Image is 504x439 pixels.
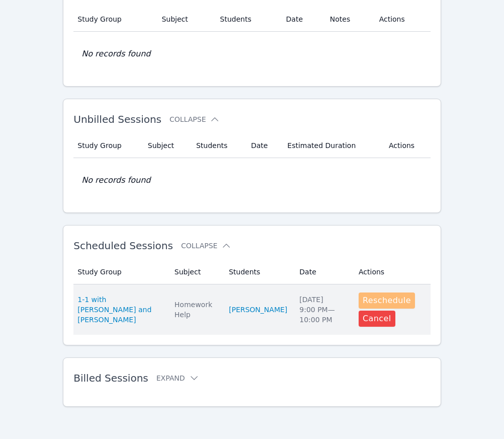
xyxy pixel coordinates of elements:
td: No records found [73,158,431,202]
th: Date [280,7,324,32]
th: Subject [155,7,214,32]
th: Date [245,133,281,158]
th: Actions [353,260,431,284]
tr: 1-1 with [PERSON_NAME] and [PERSON_NAME]Homework Help[PERSON_NAME][DATE]9:00 PM—10:00 PMReschedul... [73,284,431,335]
th: Study Group [73,7,155,32]
th: Date [293,260,353,284]
button: Collapse [181,241,231,251]
span: Billed Sessions [73,372,148,384]
th: Subject [169,260,223,284]
th: Students [214,7,280,32]
th: Students [190,133,245,158]
button: Collapse [170,114,220,124]
a: [PERSON_NAME] [229,305,287,315]
th: Estimated Duration [281,133,383,158]
th: Study Group [73,133,142,158]
th: Students [223,260,293,284]
button: Reschedule [359,292,415,309]
button: Cancel [359,311,395,327]
span: Unbilled Sessions [73,113,161,125]
div: Homework Help [175,300,217,320]
div: [DATE] 9:00 PM — 10:00 PM [299,295,347,325]
span: Scheduled Sessions [73,240,173,252]
td: No records found [73,32,431,76]
th: Subject [142,133,190,158]
th: Study Group [73,260,169,284]
a: 1-1 with [PERSON_NAME] and [PERSON_NAME] [77,295,162,325]
th: Notes [324,7,373,32]
th: Actions [383,133,431,158]
button: Expand [156,373,199,383]
th: Actions [373,7,431,32]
